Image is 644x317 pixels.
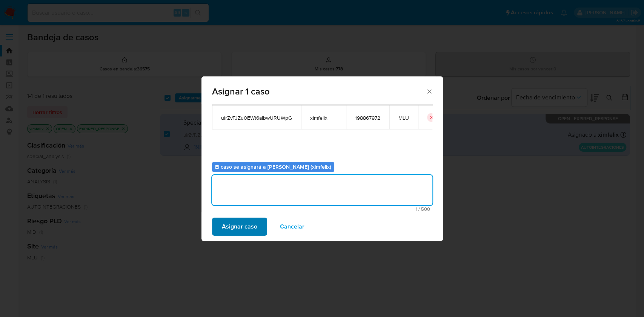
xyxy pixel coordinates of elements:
span: MLU [398,114,409,121]
button: Asignar caso [212,218,267,236]
span: Asignar caso [222,218,257,235]
button: Cerrar ventana [426,88,432,94]
span: uirZvTJZu0EWt6albwURUWpG [221,114,292,121]
div: assign-modal [201,76,443,241]
b: El caso se asignará a [PERSON_NAME] (ximfelix) [215,163,331,171]
button: icon-button [427,113,436,122]
span: 198867972 [355,114,380,121]
span: Asignar 1 caso [212,87,426,96]
span: ximfelix [310,114,337,121]
span: Máximo 500 caracteres [214,207,430,212]
span: Cancelar [280,218,304,235]
button: Cancelar [270,218,314,236]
